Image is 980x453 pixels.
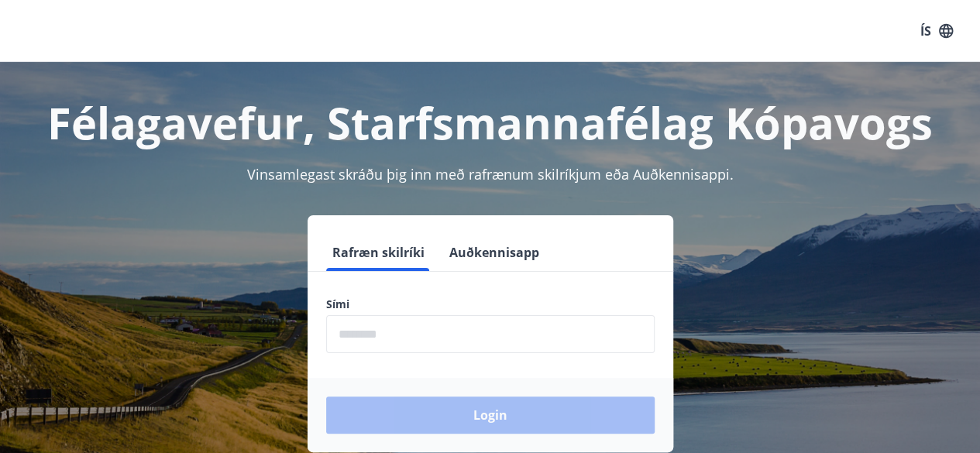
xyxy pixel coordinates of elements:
[19,93,961,152] h1: Félagavefur, Starfsmannafélag Kópavogs
[247,165,734,184] span: Vinsamlegast skráðu þig inn með rafrænum skilríkjum eða Auðkennisappi.
[912,17,961,45] button: ÍS
[326,234,431,271] button: Rafræn skilríki
[443,234,545,271] button: Auðkennisapp
[326,297,655,312] label: Sími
